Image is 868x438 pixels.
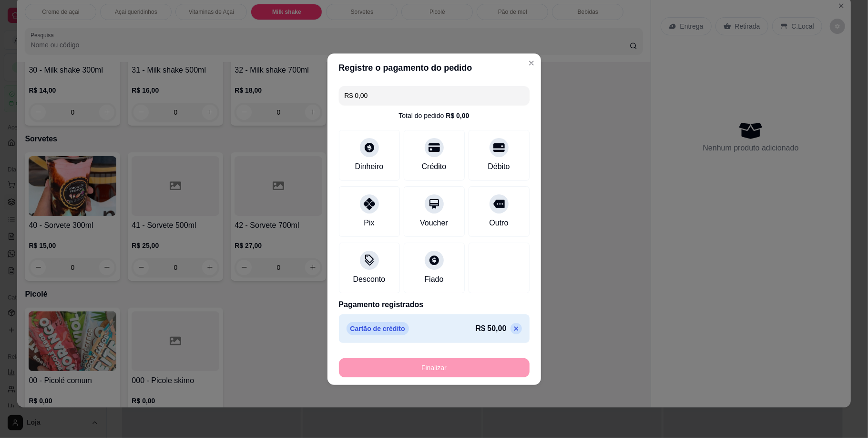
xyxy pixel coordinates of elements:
div: Desconto [353,274,386,285]
div: R$ 0,00 [446,111,469,120]
div: Dinheiro [355,161,384,172]
div: Outro [489,217,508,229]
div: Pix [364,217,374,229]
div: Voucher [420,217,448,229]
div: Total do pedido [398,111,469,120]
p: Cartão de crédito [347,322,409,335]
p: Pagamento registrados [339,299,530,310]
input: Ex.: hambúrguer de cordeiro [345,86,524,105]
header: Registre o pagamento do pedido [327,53,541,82]
div: Fiado [424,274,443,285]
div: Débito [488,161,510,172]
p: R$ 50,00 [476,323,507,334]
div: Crédito [422,161,447,172]
button: Close [524,55,539,71]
